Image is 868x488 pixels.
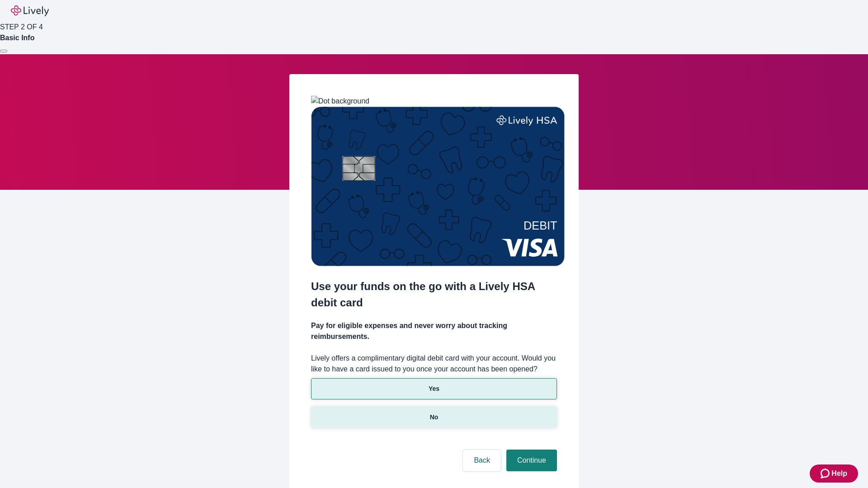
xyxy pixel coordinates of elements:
[463,450,501,471] button: Back
[11,5,49,16] img: Lively
[311,107,565,266] img: Debit card
[311,320,557,342] h4: Pay for eligible expenses and never worry about tracking reimbursements.
[311,378,557,399] button: Yes
[831,468,847,479] span: Help
[429,384,439,394] p: Yes
[821,468,831,479] svg: Zendesk support icon
[430,413,439,422] p: No
[311,278,557,311] h2: Use your funds on the go with a Lively HSA debit card
[810,465,858,483] button: Zendesk support iconHelp
[311,407,557,428] button: No
[311,96,369,107] img: Dot background
[506,450,557,471] button: Continue
[311,353,557,375] label: Lively offers a complimentary digital debit card with your account. Would you like to have a card...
